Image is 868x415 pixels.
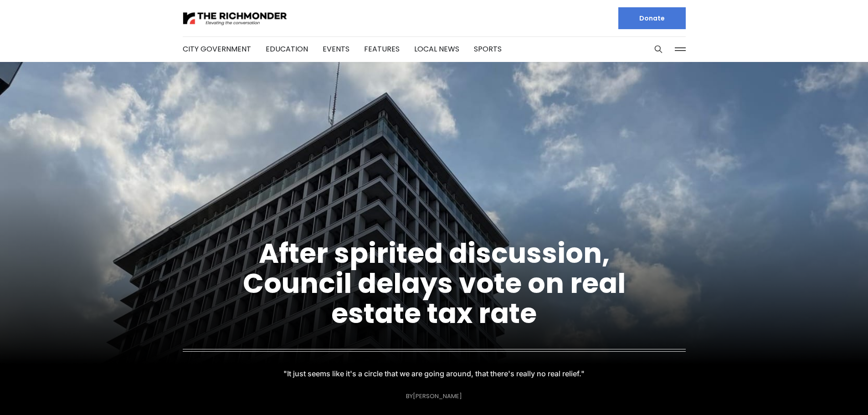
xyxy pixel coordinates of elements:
a: Local News [414,44,459,54]
div: By [406,393,462,400]
a: Sports [474,44,502,54]
a: Features [364,44,400,54]
a: After spirited discussion, Council delays vote on real estate tax rate [243,234,626,333]
button: Search this site [652,42,665,56]
a: Donate [618,7,686,29]
a: Events [323,44,349,54]
a: [PERSON_NAME] [413,392,462,400]
img: The Richmonder [183,10,288,26]
a: Education [266,44,308,54]
p: "It just seems like it's a circle that we are going around, that there's really no real relief." [290,367,578,380]
iframe: portal-trigger [791,370,868,415]
a: City Government [183,44,251,54]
